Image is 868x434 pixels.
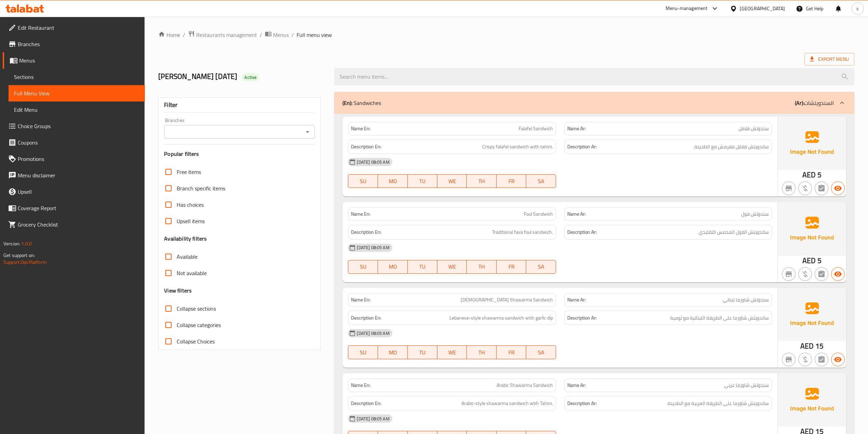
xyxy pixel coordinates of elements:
[440,176,464,186] span: WE
[378,260,408,274] button: MO
[348,260,378,274] button: SU
[470,262,494,272] span: TH
[529,262,553,272] span: SA
[795,99,834,107] p: السندويتشات
[567,228,597,236] strong: Description Ar:
[410,176,435,186] span: TU
[297,31,332,39] span: Full menu view
[782,181,796,195] button: Not branch specific item
[693,143,769,151] span: ساندويتش فلافل مقرمش مع الطحينة.
[699,228,769,236] span: ساندويتش الفول المدمس التقليدي
[378,174,408,188] button: MO
[526,174,556,188] button: SA
[348,174,378,188] button: SU
[177,269,207,277] span: Not available
[782,353,796,366] button: Not branch specific item
[351,399,381,408] strong: Description En:
[567,399,597,408] strong: Description Ar:
[526,345,556,359] button: SA
[798,181,812,195] button: Purchased item
[519,125,553,132] span: Falafel Sandwich
[3,251,35,260] span: Get support on:
[354,244,392,251] span: [DATE] 08:05 AM
[21,239,32,248] span: 1.0.0
[351,176,375,186] span: SU
[815,181,828,195] button: Not has choices
[497,260,526,274] button: FR
[497,345,526,359] button: FR
[18,24,139,32] span: Edit Restaurant
[815,267,828,281] button: Not has choices
[467,174,497,188] button: TH
[196,31,257,39] span: Restaurants management
[567,296,586,303] strong: Name Ar:
[334,68,854,85] input: search
[14,106,139,114] span: Edit Menu
[303,127,312,137] button: Open
[351,228,381,236] strong: Description En:
[810,55,849,64] span: Export Menu
[670,314,769,322] span: ساندويتش شاورما على الطريقة اللبنانية مع ثومية
[164,287,192,295] h3: View filters
[334,92,854,114] div: (En): Sandwiches(Ar):السندويتشات
[18,171,139,179] span: Menu disclaimer
[667,399,769,408] span: ساندويتش شاورما على الطريقة العربية مع الطحينة.
[408,174,437,188] button: TU
[778,373,846,426] img: Ae5nvW7+0k+MAAAAAElFTkSuQmCC
[440,262,464,272] span: WE
[778,202,846,255] img: Ae5nvW7+0k+MAAAAAElFTkSuQmCC
[3,19,145,36] a: Edit Restaurant
[567,211,586,218] strong: Name Ar:
[567,382,586,389] strong: Name Ar:
[354,159,392,165] span: [DATE] 08:05 AM
[461,399,553,408] span: Arabic-style shawarma sandwich wtih Tahini.
[497,174,526,188] button: FR
[342,98,352,108] b: (En):
[354,330,392,337] span: [DATE] 08:05 AM
[3,151,145,167] a: Promotions
[800,339,814,353] span: AED
[351,382,370,389] strong: Name En:
[723,296,769,303] span: سندوتش شاورما لبناني
[188,30,257,39] a: Restaurants management
[381,262,405,272] span: MO
[856,5,859,12] span: s
[351,125,370,132] strong: Name En:
[177,337,215,345] span: Collapse Choices
[183,31,185,39] li: /
[158,71,326,82] h2: [PERSON_NAME] [DATE]
[437,345,467,359] button: WE
[3,184,145,200] a: Upsell
[177,217,205,225] span: Upsell items
[831,181,845,195] button: Available
[499,176,524,186] span: FR
[351,348,375,357] span: SU
[795,98,804,108] b: (Ar):
[724,382,769,389] span: سندوتش شاورما عربي
[3,167,145,184] a: Menu disclaimer
[804,53,854,66] span: Export Menu
[351,296,370,303] strong: Name En:
[467,260,497,274] button: TH
[18,220,139,229] span: Grocery Checklist
[437,174,467,188] button: WE
[410,348,435,357] span: TU
[273,31,289,39] span: Menus
[3,258,47,267] a: Support.OpsPlatform
[378,345,408,359] button: MO
[529,176,553,186] span: SA
[499,262,524,272] span: FR
[497,382,553,389] span: Arabic Shawarma Sandwich
[817,168,822,181] span: 5
[3,216,145,233] a: Grocery Checklist
[437,260,467,274] button: WE
[177,184,225,192] span: Branch specific items
[3,36,145,52] a: Branches
[470,176,494,186] span: TH
[802,254,816,267] span: AED
[3,118,145,134] a: Choice Groups
[740,5,785,12] div: [GEOGRAPHIC_DATA]
[381,176,405,186] span: MO
[177,253,198,261] span: Available
[526,260,556,274] button: SA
